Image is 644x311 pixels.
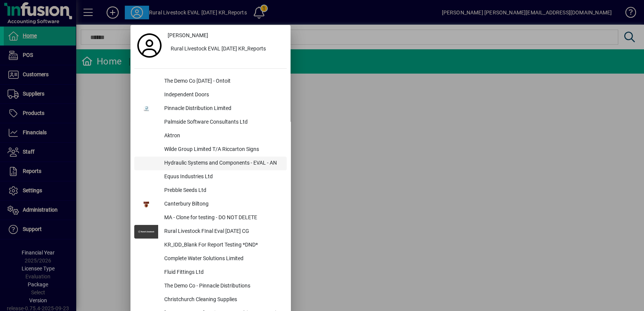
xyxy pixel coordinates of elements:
[165,29,287,42] a: [PERSON_NAME]
[158,198,287,211] div: Canterbury Biltong
[134,211,287,225] button: MA - Clone for testing - DO NOT DELETE
[158,239,287,252] div: KR_IDD_Blank For Report Testing *DND*
[134,184,287,198] button: Prebble Seeds Ltd
[158,129,287,143] div: Aktron
[158,184,287,198] div: Prebble Seeds Ltd
[158,88,287,102] div: Independent Doors
[134,170,287,184] button: Equus Industries Ltd
[158,293,287,307] div: Christchurch Cleaning Supplies
[134,252,287,266] button: Complete Water Solutions Limited
[134,102,287,116] button: Pinnacle Distribution Limited
[134,225,287,239] button: Rural Livestock FInal Eval [DATE] CG
[165,42,287,56] button: Rural Livestock EVAL [DATE] KR_Reports
[134,75,287,88] button: The Demo Co [DATE] - Ontoit
[134,293,287,307] button: Christchurch Cleaning Supplies
[134,39,165,52] a: Profile
[158,170,287,184] div: Equus Industries Ltd
[158,211,287,225] div: MA - Clone for testing - DO NOT DELETE
[134,129,287,143] button: Aktron
[134,266,287,280] button: Fluid Fittings Ltd
[158,75,287,88] div: The Demo Co [DATE] - Ontoit
[134,198,287,211] button: Canterbury Biltong
[134,239,287,252] button: KR_IDD_Blank For Report Testing *DND*
[134,280,287,293] button: The Demo Co - Pinnacle Distributions
[158,252,287,266] div: Complete Water Solutions Limited
[134,143,287,157] button: Wilde Group Limited T/A Riccarton Signs
[158,280,287,293] div: The Demo Co - Pinnacle Distributions
[168,31,208,39] span: [PERSON_NAME]
[134,157,287,170] button: Hydraulic Systems and Components - EVAL - AN
[158,116,287,129] div: Palmside Software Consultants Ltd
[134,88,287,102] button: Independent Doors
[158,225,287,239] div: Rural Livestock FInal Eval [DATE] CG
[158,157,287,170] div: Hydraulic Systems and Components - EVAL - AN
[158,266,287,280] div: Fluid Fittings Ltd
[134,116,287,129] button: Palmside Software Consultants Ltd
[158,102,287,116] div: Pinnacle Distribution Limited
[158,143,287,157] div: Wilde Group Limited T/A Riccarton Signs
